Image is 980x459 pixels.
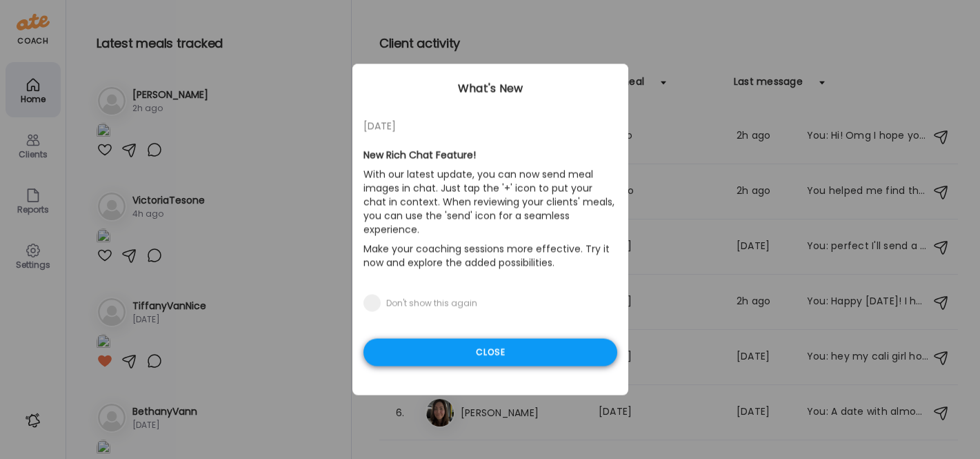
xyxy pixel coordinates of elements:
div: Don't show this again [386,298,477,309]
div: [DATE] [363,118,617,135]
div: What's New [352,81,628,97]
b: New Rich Chat Feature! [363,148,476,162]
p: With our latest update, you can now send meal images in chat. Just tap the '+' icon to put your c... [363,165,617,240]
div: Close [363,339,617,367]
p: Make your coaching sessions more effective. Try it now and explore the added possibilities. [363,240,617,273]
